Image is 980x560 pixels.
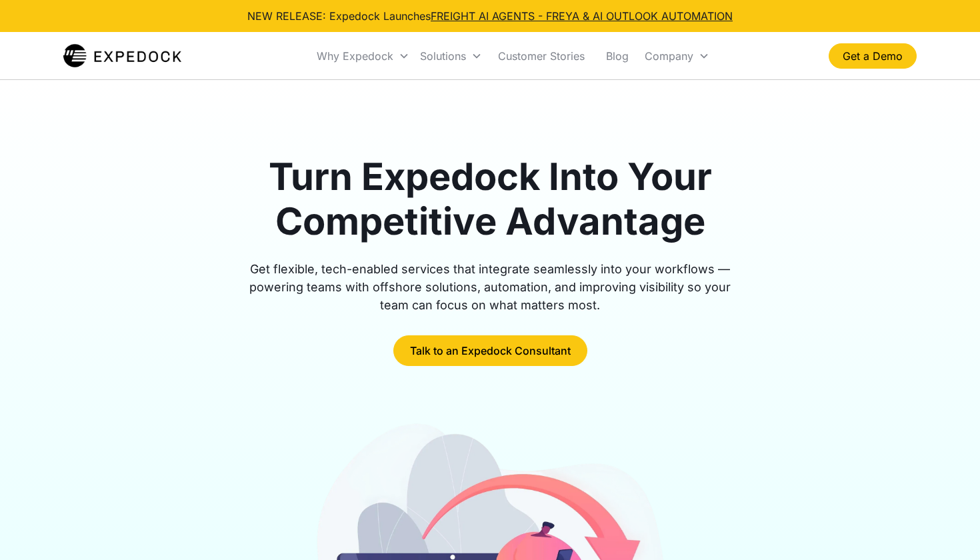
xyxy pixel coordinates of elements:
[63,43,181,69] a: home
[639,33,715,79] div: Company
[595,33,639,79] a: Blog
[63,43,181,69] img: Expedock Logo
[247,8,733,24] div: NEW RELEASE: Expedock Launches
[645,49,693,63] div: Company
[317,49,393,63] div: Why Expedock
[393,335,587,366] a: Talk to an Expedock Consultant
[487,33,595,79] a: Customer Stories
[415,33,487,79] div: Solutions
[234,155,746,244] h1: Turn Expedock Into Your Competitive Advantage
[829,43,917,69] a: Get a Demo
[420,49,466,63] div: Solutions
[234,260,746,314] div: Get flexible, tech-enabled services that integrate seamlessly into your workflows — powering team...
[311,33,415,79] div: Why Expedock
[431,9,733,23] a: FREIGHT AI AGENTS - FREYA & AI OUTLOOK AUTOMATION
